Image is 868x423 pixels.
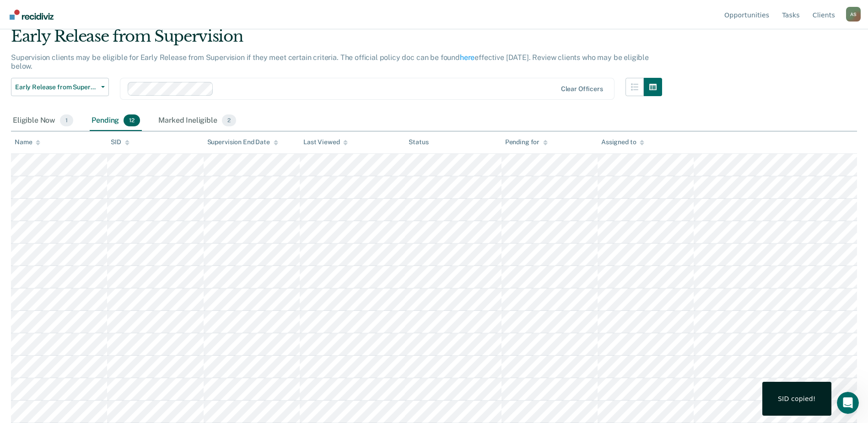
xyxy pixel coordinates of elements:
iframe: Intercom live chat [837,392,859,414]
div: Eligible Now1 [11,111,75,131]
p: Supervision clients may be eligible for Early Release from Supervision if they meet certain crite... [11,53,649,70]
div: SID [111,138,129,146]
span: 12 [124,114,140,126]
button: Profile dropdown button [846,7,861,22]
div: Status [409,138,428,146]
div: Marked Ineligible2 [156,111,238,131]
span: 1 [60,114,73,126]
div: A S [846,7,861,22]
span: 2 [222,114,236,126]
div: Clear officers [561,85,603,93]
span: Early Release from Supervision [15,83,97,91]
img: Recidiviz [10,10,54,20]
div: Name [15,138,40,146]
div: SID copied! [778,395,816,403]
div: Last Viewed [303,138,348,146]
div: Pending for [505,138,548,146]
div: Assigned to [601,138,644,146]
button: Early Release from Supervision [11,78,109,96]
a: here [460,53,474,62]
div: Early Release from Supervision [11,27,662,53]
div: Supervision End Date [207,138,278,146]
div: Pending12 [90,111,142,131]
